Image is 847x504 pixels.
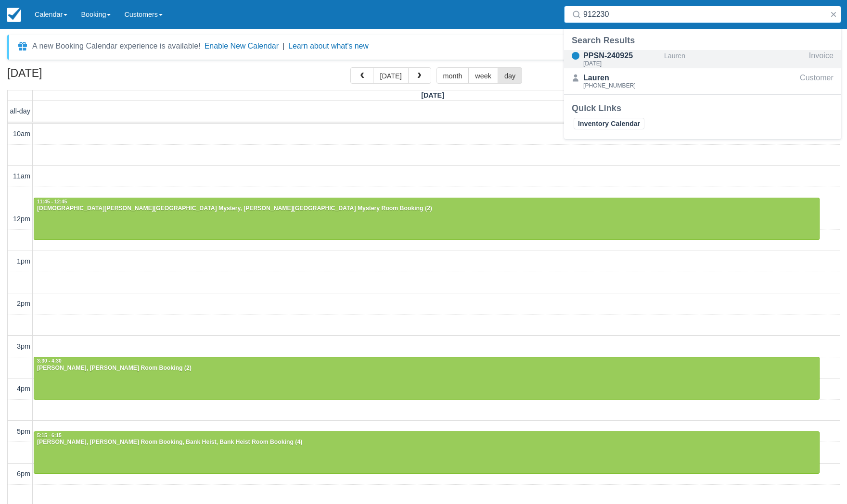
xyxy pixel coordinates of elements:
[564,72,841,90] a: Lauren[PHONE_NUMBER]Customer
[800,72,834,90] div: Customer
[664,50,805,68] div: Lauren
[34,431,820,474] a: 5:15 - 6:15[PERSON_NAME], [PERSON_NAME] Room Booking, Bank Heist, Bank Heist Room Booking (4)
[37,433,62,438] span: 5:15 - 6:15
[13,215,30,223] span: 12pm
[282,42,284,50] span: |
[583,72,660,84] div: Lauren
[564,50,841,68] a: PPSN-240925[DATE]LaurenInvoice
[37,439,817,446] div: [PERSON_NAME], [PERSON_NAME] Room Booking, Bank Heist, Bank Heist Room Booking (4)
[17,428,30,435] span: 5pm
[7,8,21,22] img: checkfront-main-nav-mini-logo.png
[37,358,62,364] span: 3:30 - 4:30
[37,199,67,204] span: 11:45 - 12:45
[13,172,30,180] span: 11am
[572,35,834,46] div: Search Results
[17,300,30,307] span: 2pm
[37,365,817,372] div: [PERSON_NAME], [PERSON_NAME] Room Booking (2)
[13,130,30,138] span: 10am
[373,67,408,84] button: [DATE]
[583,83,660,88] div: [PHONE_NUMBER]
[17,385,30,392] span: 4pm
[809,50,834,68] div: Invoice
[7,67,129,85] h2: [DATE]
[583,50,660,62] div: PPSN-240925
[574,118,644,129] a: Inventory Calendar
[17,470,30,478] span: 6pm
[205,41,279,51] button: Enable New Calendar
[436,67,469,84] button: month
[288,42,369,50] a: Learn about what's new
[468,67,498,84] button: week
[17,342,30,350] span: 3pm
[572,102,834,114] div: Quick Links
[34,198,820,240] a: 11:45 - 12:45[DEMOGRAPHIC_DATA][PERSON_NAME][GEOGRAPHIC_DATA] Mystery, [PERSON_NAME][GEOGRAPHIC_D...
[34,357,820,399] a: 3:30 - 4:30[PERSON_NAME], [PERSON_NAME] Room Booking (2)
[10,107,30,115] span: all-day
[498,67,522,84] button: day
[583,6,826,23] input: Search ( / )
[37,205,817,213] div: [DEMOGRAPHIC_DATA][PERSON_NAME][GEOGRAPHIC_DATA] Mystery, [PERSON_NAME][GEOGRAPHIC_DATA] Mystery ...
[17,257,30,265] span: 1pm
[583,61,660,66] div: [DATE]
[421,91,444,99] span: [DATE]
[32,40,201,52] div: A new Booking Calendar experience is available!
